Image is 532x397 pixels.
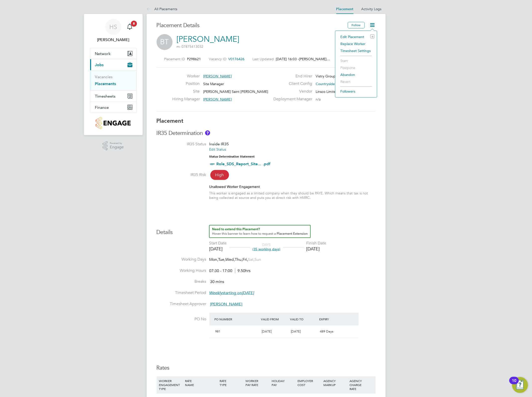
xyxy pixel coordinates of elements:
label: Position [172,81,200,86]
div: Expiry [318,315,347,324]
span: HS [109,24,117,30]
span: n/a [316,97,321,102]
span: m: 07875413032 [177,44,204,49]
label: Breaks [157,279,206,284]
li: Revert [338,78,374,85]
span: V0176426 [229,57,245,61]
div: Valid To [289,315,318,324]
button: Open Resource Center, 10 new notifications [512,377,528,393]
label: Worker [172,74,200,79]
span: 981 [215,329,221,334]
div: AGENCY CHARGE RATE [348,376,374,393]
div: Unallowed Worker Engagement [209,184,376,189]
h3: Details [157,225,376,236]
li: Postpone [338,64,374,71]
label: IR35 Risk [157,172,206,177]
a: Role_SDS_Report_Site... .pdf [217,162,271,166]
div: Jobs [90,70,136,90]
span: Site Manager [203,82,224,86]
a: 8 [125,19,135,35]
h3: IR35 Determination [157,130,376,137]
span: 9.50hrs [235,268,251,273]
div: [DATE] [306,246,326,252]
b: Placement [157,117,184,124]
span: Countryside Properties UK Ltd [316,82,364,86]
a: Go to home page [90,117,137,129]
div: AGENCY MARKUP [322,376,348,389]
span: Wed, [226,257,235,262]
span: [PERSON_NAME] [203,97,232,102]
span: Thu, [235,257,243,262]
h3: Placement Details [157,22,344,29]
span: Engage [110,145,124,149]
button: About IR35 [205,130,210,135]
span: 30 mins [210,280,224,284]
a: Placements [95,81,116,86]
span: P298621 [187,57,201,61]
button: Jobs [90,59,136,70]
li: Replace Worker [338,40,374,47]
div: DAYS [250,242,283,251]
span: [PERSON_NAME] [210,302,242,307]
label: Client Config [270,81,312,86]
span: Inside IR35 [209,142,229,146]
em: [DATE] [242,290,254,295]
li: Timesheet Settings [338,47,374,54]
span: BT [157,34,173,50]
li: Followers [338,88,374,95]
span: Timesheets [95,94,116,99]
a: Activity Logs [361,7,382,11]
li: Start [338,57,374,64]
span: [DATE] [262,329,272,334]
span: Jobs [95,62,104,67]
span: Linsco Limited [316,89,338,94]
span: Hugo Slattery [90,37,137,43]
span: Mon, [209,257,218,262]
label: Deployment Manager [270,97,312,102]
div: RATE NAME [184,376,218,389]
label: Placement ID [164,57,185,61]
label: Site [172,89,200,94]
div: Finish Date [306,241,326,246]
span: [DATE] [291,329,301,334]
label: Working Days [157,257,206,262]
strong: Status Determination Statement [209,155,255,158]
a: Vacancies [95,74,113,79]
div: WORKER ENGAGEMENT TYPE [158,376,184,393]
div: Valid From [260,315,289,324]
label: Working Hours [157,268,206,273]
h3: Rates [157,364,376,372]
a: Powered byEngage [103,141,124,151]
div: EMPLOYER COST [296,376,322,389]
span: High [210,170,229,180]
label: IR35 Status [157,142,206,147]
div: This worker is engaged as a limited company when they should be PAYE. Which means that tax is not... [209,191,376,200]
span: Network [95,51,111,56]
span: (35 working days) [253,247,281,251]
a: [PERSON_NAME] [177,34,239,44]
label: Vendor [270,89,312,94]
button: Finance [90,102,136,113]
span: Sun [255,257,261,262]
div: RATE TYPE [218,376,244,389]
button: How to extend a Placement? [209,225,311,238]
label: Last Updated [253,57,274,61]
li: Abandon [338,71,374,78]
div: 07:30 - 17:00 [209,268,251,274]
span: Finance [95,105,109,110]
div: Start Date [209,241,227,246]
span: starting on [209,290,254,295]
nav: Main navigation [84,14,143,135]
label: End Hirer [270,74,312,79]
button: Network [90,48,136,59]
span: Vistry Group Plc [316,74,341,78]
label: Timesheet Approver [157,301,206,307]
div: 10 [512,381,516,387]
span: [PERSON_NAME] Saint [PERSON_NAME] [203,89,268,94]
a: All Placements [147,7,177,11]
div: PO Number [213,315,260,324]
label: Timesheet Period [157,290,206,295]
li: Edit Placement [338,33,374,40]
img: countryside-properties-logo-retina.png [96,117,131,129]
a: HS[PERSON_NAME] [90,19,137,43]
